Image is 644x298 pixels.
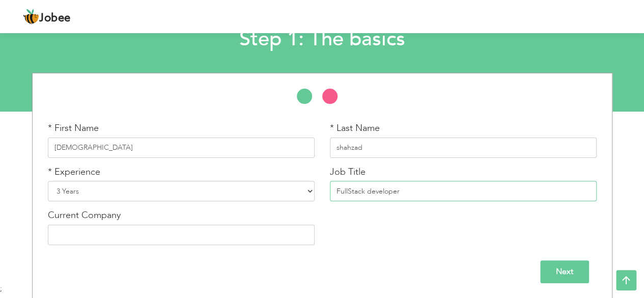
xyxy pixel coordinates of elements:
[48,122,99,135] label: * First Name
[48,209,121,222] label: Current Company
[330,166,366,179] label: Job Title
[23,9,39,25] img: jobee.io
[540,260,589,283] input: Next
[48,166,100,179] label: * Experience
[88,26,556,52] h2: Step 1: The basics
[330,122,380,135] label: * Last Name
[39,13,71,24] span: Jobee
